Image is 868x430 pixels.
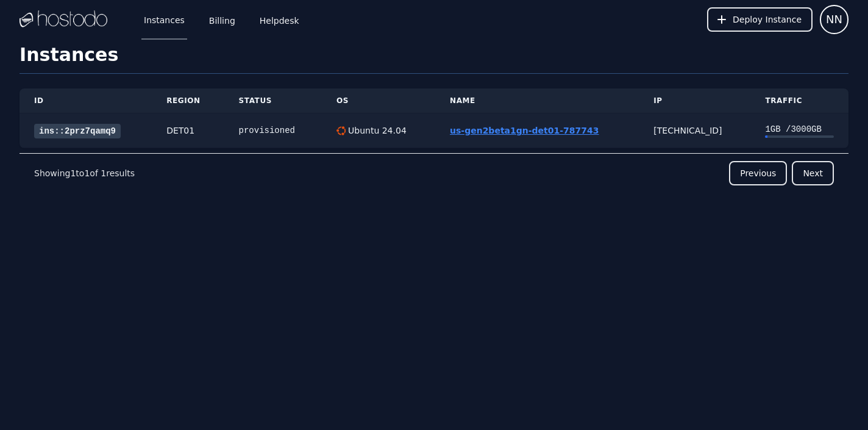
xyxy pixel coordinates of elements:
h1: Instances [20,44,848,74]
button: Previous [729,161,787,185]
th: Status [224,88,322,113]
div: Ubuntu 24.04 [346,124,407,137]
span: 1 [84,168,90,178]
button: User menu [820,5,848,34]
span: NN [826,11,842,28]
div: DET01 [166,124,209,137]
span: 1 [101,168,106,178]
div: provisioned [239,124,307,137]
th: ID [20,88,152,113]
div: [TECHNICAL_ID] [653,124,736,137]
th: OS [322,88,435,113]
a: us-gen2beta1gn-det01-787743 [450,126,599,135]
th: IP [639,88,750,113]
span: 1 [70,168,76,178]
img: Logo [20,10,107,29]
nav: Pagination [20,153,848,193]
span: Deploy Instance [733,13,802,26]
img: Ubuntu 24.04 [336,126,346,135]
div: 1 GB / 3000 GB [765,123,834,135]
th: Name [435,88,639,113]
p: Showing to of results [34,167,135,179]
button: Next [792,161,834,185]
th: Region [152,88,224,113]
a: ins::2prz7qamq9 [34,124,121,138]
button: Deploy Instance [707,7,813,32]
th: Traffic [750,88,848,113]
